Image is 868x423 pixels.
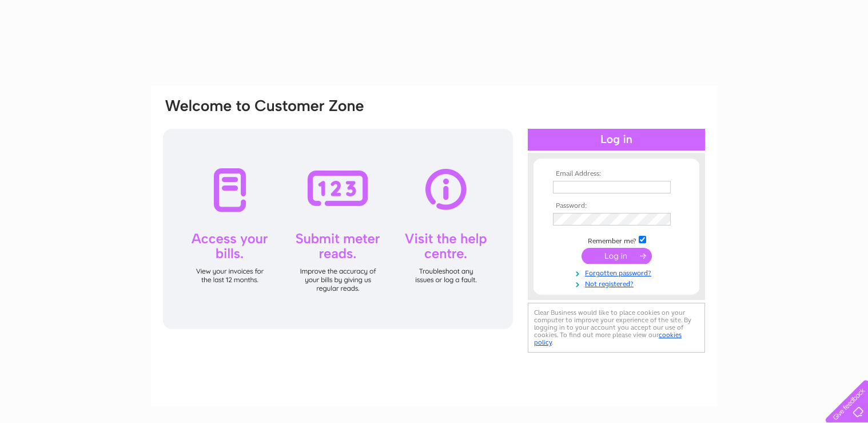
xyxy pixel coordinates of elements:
th: Password: [550,202,683,210]
a: Forgotten password? [553,267,683,278]
a: cookies policy [534,331,682,346]
td: Remember me? [550,234,683,246]
input: Submit [582,248,652,264]
div: Clear Business would like to place cookies on your computer to improve your experience of the sit... [528,303,705,353]
a: Not registered? [553,278,683,288]
th: Email Address: [550,170,683,178]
